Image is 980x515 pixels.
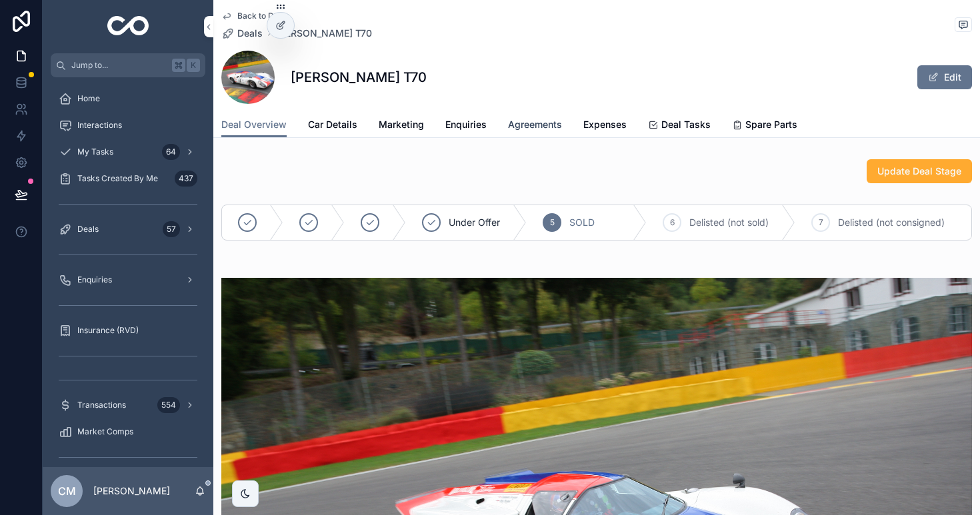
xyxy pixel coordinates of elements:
span: Deals [77,224,99,235]
a: Tasks Created By Me437 [51,167,205,191]
span: Spare Parts [745,118,797,131]
span: 7 [819,217,823,228]
span: CM [58,483,76,499]
div: scrollable content [43,77,213,467]
span: Expenses [583,118,627,131]
span: 6 [670,217,675,228]
div: 554 [157,397,180,413]
span: Deals [237,27,263,40]
span: Under Offer [449,216,500,229]
div: 57 [163,221,180,237]
span: Agreements [508,118,562,131]
a: Car Details [308,113,357,139]
button: Jump to...K [51,53,205,77]
a: Market Comps [51,420,205,444]
button: Update Deal Stage [867,159,972,183]
h1: [PERSON_NAME] T70 [291,68,427,87]
a: Deals [221,27,263,40]
span: SOLD [569,216,595,229]
a: My Tasks64 [51,140,205,164]
span: Delisted (not consigned) [838,216,945,229]
span: Deal Tasks [661,118,711,131]
div: 64 [162,144,180,160]
span: 5 [550,217,555,228]
button: Edit [917,65,972,89]
span: Enquiries [445,118,487,131]
a: Agreements [508,113,562,139]
span: Home [77,93,100,104]
span: Car Details [308,118,357,131]
p: [PERSON_NAME] [93,484,170,498]
span: Delisted (not sold) [689,216,769,229]
a: Deal Overview [221,113,287,138]
a: Deals57 [51,217,205,241]
a: Deal Tasks [648,113,711,139]
a: [PERSON_NAME] T70 [276,27,372,40]
a: Interactions [51,113,205,137]
span: Market Comps [77,426,133,437]
a: Transactions554 [51,393,205,417]
a: Enquiries [445,113,487,139]
span: Marketing [379,118,424,131]
a: Spare Parts [732,113,797,139]
span: My Tasks [77,147,113,157]
img: App logo [107,16,149,37]
span: Insurance (RVD) [77,325,139,336]
span: Transactions [77,400,126,410]
div: 437 [175,171,197,187]
span: Interactions [77,120,122,131]
a: Marketing [379,113,424,139]
span: Tasks Created By Me [77,173,158,184]
span: Enquiries [77,274,112,285]
span: Back to Deals [237,11,289,21]
span: Deal Overview [221,118,287,131]
a: Insurance (RVD) [51,318,205,342]
span: K [188,60,199,71]
span: Jump to... [71,60,167,71]
span: Update Deal Stage [877,165,961,178]
a: Enquiries [51,268,205,292]
a: Back to Deals [221,11,289,21]
a: Expenses [583,113,627,139]
a: Home [51,87,205,111]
